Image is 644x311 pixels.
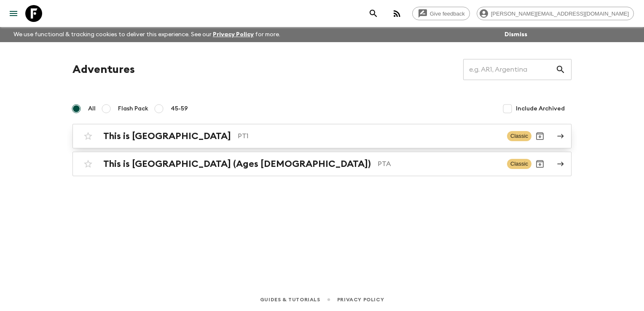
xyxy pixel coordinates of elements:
span: Flash Pack [118,105,148,113]
a: Guides & Tutorials [260,295,320,304]
span: [PERSON_NAME][EMAIL_ADDRESS][DOMAIN_NAME] [486,11,633,17]
h1: Adventures [72,61,135,78]
span: Include Archived [516,105,565,113]
h2: This is [GEOGRAPHIC_DATA] (Ages [DEMOGRAPHIC_DATA]) [103,158,371,169]
button: Archive [531,155,548,172]
a: This is [GEOGRAPHIC_DATA] (Ages [DEMOGRAPHIC_DATA])PTAClassicArchive [72,152,572,176]
a: Privacy Policy [213,32,254,38]
span: Classic [507,131,531,141]
span: 45-59 [171,105,188,113]
a: Privacy Policy [337,295,384,304]
p: We use functional & tracking cookies to deliver this experience. See our for more. [10,27,284,42]
button: menu [5,5,22,22]
input: e.g. AR1, Argentina [463,58,555,81]
button: Dismiss [502,29,529,40]
button: search adventures [365,5,382,22]
h2: This is [GEOGRAPHIC_DATA] [103,131,231,142]
span: Classic [507,159,531,169]
span: Give feedback [425,11,470,17]
div: [PERSON_NAME][EMAIL_ADDRESS][DOMAIN_NAME] [477,7,634,20]
a: This is [GEOGRAPHIC_DATA]PT1ClassicArchive [72,124,572,148]
span: All [88,105,96,113]
p: PTA [378,159,500,169]
p: PT1 [238,131,500,141]
button: Archive [531,128,548,145]
a: Give feedback [412,7,470,20]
